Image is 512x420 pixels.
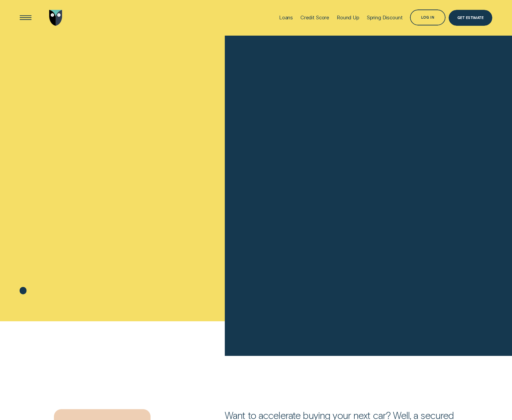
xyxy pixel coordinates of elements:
[300,15,329,21] div: Credit Score
[337,15,359,21] div: Round Up
[18,10,34,26] button: Open Menu
[279,15,293,21] div: Loans
[20,79,159,111] h1: What is a secured car loan?
[49,10,62,26] img: Wisr
[367,15,403,21] div: Spring Discount
[410,9,446,25] button: Log in
[449,10,492,26] a: Get Estimate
